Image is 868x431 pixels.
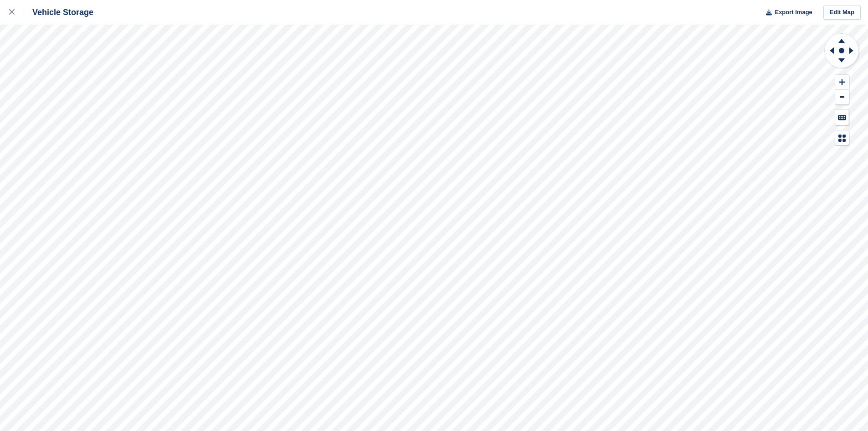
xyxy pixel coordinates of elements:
button: Map Legend [835,130,849,145]
a: Edit Map [823,5,861,20]
button: Zoom Out [835,90,849,105]
button: Export Image [760,5,812,20]
span: Export Image [775,8,812,17]
button: Keyboard Shortcuts [835,110,849,125]
button: Zoom In [835,75,849,90]
div: Vehicle Storage [24,7,93,18]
